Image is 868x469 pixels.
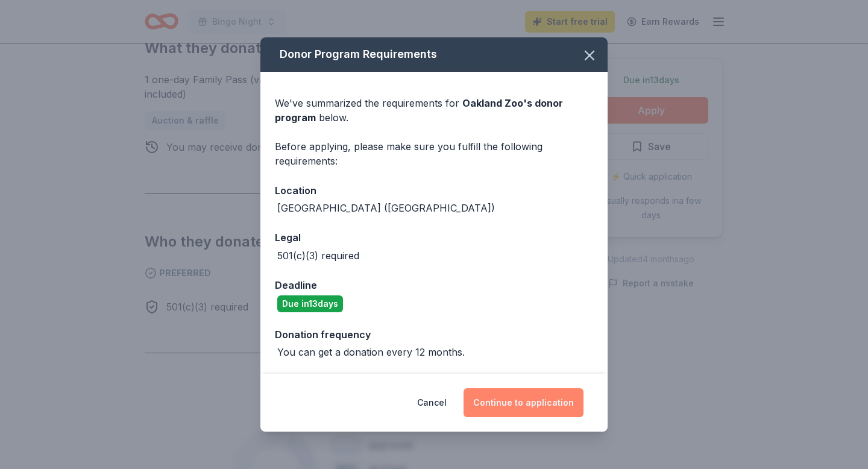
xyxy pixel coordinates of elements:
div: We've summarized the requirements for below. [275,96,593,125]
button: Cancel [417,388,447,417]
div: Donation frequency [275,327,593,342]
div: 501(c)(3) required [277,248,359,263]
div: Location [275,183,593,198]
div: Before applying, please make sure you fulfill the following requirements: [275,139,593,168]
div: You can get a donation every 12 months. [277,345,465,359]
div: Donor Program Requirements [260,37,608,72]
div: Legal [275,230,593,245]
div: Deadline [275,277,593,293]
div: [GEOGRAPHIC_DATA] ([GEOGRAPHIC_DATA]) [277,201,495,215]
button: Continue to application [464,388,583,417]
div: Due in 13 days [277,295,343,312]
